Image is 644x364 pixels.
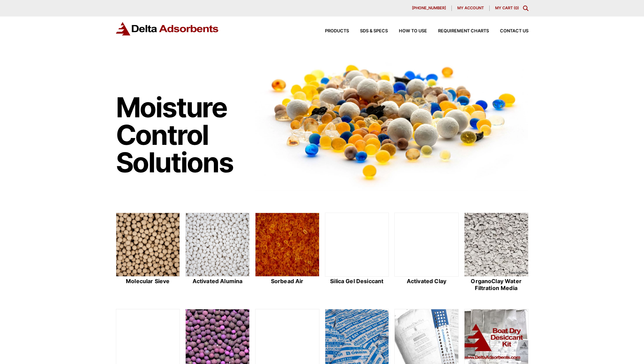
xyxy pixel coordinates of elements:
[314,29,349,33] a: Products
[116,94,249,176] h1: Moisture Control Solutions
[523,6,528,11] div: Toggle Modal Content
[412,6,446,10] span: [PHONE_NUMBER]
[349,29,388,33] a: SDS & SPECS
[116,213,180,292] a: Molecular Sieve
[427,29,489,33] a: Requirement Charts
[185,278,250,285] h2: Activated Alumina
[325,29,349,33] span: Products
[452,6,490,11] a: My account
[464,213,528,292] a: OrganoClay Water Filtration Media
[360,29,388,33] span: SDS & SPECS
[515,6,517,10] span: 0
[116,278,180,285] h2: Molecular Sieve
[388,29,427,33] a: How to Use
[255,278,319,285] h2: Sorbead Air
[255,52,528,191] img: Image
[489,29,528,33] a: Contact Us
[438,29,489,33] span: Requirement Charts
[500,29,528,33] span: Contact Us
[406,6,452,11] a: [PHONE_NUMBER]
[394,213,459,292] a: Activated Clay
[464,278,528,291] h2: OrganoClay Water Filtration Media
[325,213,389,292] a: Silica Gel Desiccant
[495,6,519,10] a: My Cart (0)
[325,278,389,285] h2: Silica Gel Desiccant
[185,213,250,292] a: Activated Alumina
[116,22,219,35] img: Delta Adsorbents
[394,278,459,285] h2: Activated Clay
[255,213,319,292] a: Sorbead Air
[399,29,427,33] span: How to Use
[457,6,484,10] span: My account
